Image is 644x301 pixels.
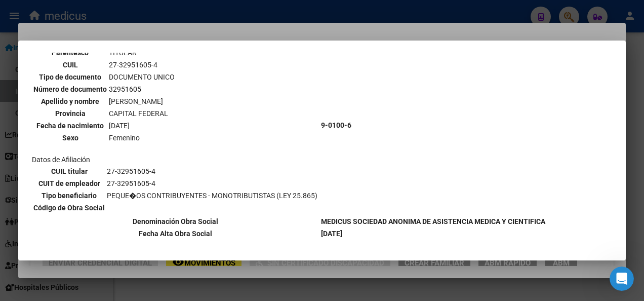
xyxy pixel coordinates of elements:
td: Datos personales Datos de Afiliación [31,35,319,215]
td: DOCUMENTO UNICO [108,71,175,83]
th: Denominación Obra Social [31,216,319,227]
th: CUIT de empleador [33,178,105,189]
th: Código de Obra Social [33,202,105,213]
td: TITULAR [108,47,175,58]
th: CUIL [33,59,107,70]
th: Tipo de documento [33,71,107,83]
b: [DATE] [321,230,342,238]
td: CAPITAL FEDERAL [108,108,175,119]
td: PEQUE�OS CONTRIBUYENTES - MONOTRIBUTISTAS (LEY 25.865) [106,190,318,201]
th: Tipo beneficiario [33,190,105,201]
td: 27-32951605-4 [106,178,318,189]
td: [PERSON_NAME] [108,96,175,107]
th: Número de documento [33,84,107,95]
b: 9-0100-6 [321,121,351,129]
th: Fecha de nacimiento [33,120,107,131]
td: 27-32951605-4 [108,59,175,70]
td: Femenino [108,132,175,143]
td: 27-32951605-4 [106,166,318,177]
th: CUIL titular [33,166,105,177]
th: Apellido y nombre [33,96,107,107]
th: Parentesco [33,47,107,58]
td: [DATE] [108,120,175,131]
b: MEDICUS SOCIEDAD ANONIMA DE ASISTENCIA MEDICA Y CIENTIFICA [321,217,545,225]
th: Fecha Alta Obra Social [31,228,319,239]
td: 32951605 [108,84,175,95]
iframe: Intercom live chat [610,267,634,291]
th: Sexo [33,132,107,143]
th: Provincia [33,108,107,119]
